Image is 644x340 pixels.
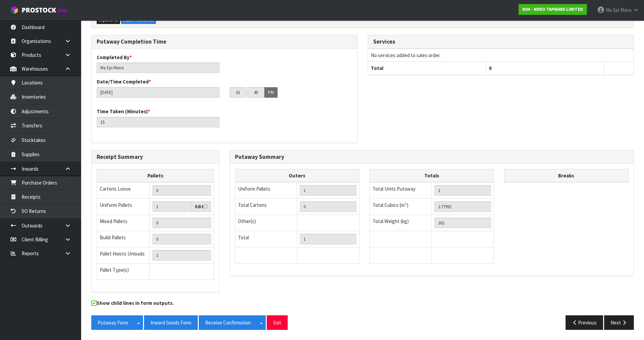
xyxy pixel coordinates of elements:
button: PM [264,87,278,98]
td: Total Cartons [235,198,297,215]
input: OUTERS TOTAL = CTN [300,201,356,212]
span: 0 [489,65,492,71]
input: Manual [152,185,211,196]
td: Total Cubics (m³) [369,198,432,215]
input: Date/Time completed [97,87,219,98]
label: Date/Time Completed [97,78,151,85]
span: ProStock [22,6,56,15]
td: Pallet Hoists Unloads [97,247,150,264]
td: : [246,87,247,98]
span: Mana [620,7,631,13]
a: N04 - NERO TAPWARE LIMITED [519,4,587,15]
th: Pallets [97,169,214,182]
td: Uniform Pallets [235,182,297,199]
td: Total [235,231,297,247]
input: TOTAL PACKS [300,234,356,244]
td: Build Pallets [97,231,150,247]
td: Other(s) [235,215,297,231]
button: Previous [566,315,603,330]
input: Manual [152,218,211,228]
h3: Receipt Summary [97,154,214,160]
td: No services added to sales order. [368,49,634,62]
td: Pallet Type(s) [97,264,150,280]
strong: N04 - NERO TAPWARE LIMITED [522,6,583,12]
span: Expand All [99,17,118,23]
label: Show child lines in form outputs. [91,299,174,308]
button: Putaway Form [91,315,135,330]
td: Uniform Pallets [97,198,150,215]
label: Time Taken (Minutes) [97,108,150,115]
td: Total Units Putaway [369,182,432,199]
th: Breaks [504,169,628,182]
h3: Putaway Completion Time [97,39,352,45]
h3: Putaway Summary [235,154,628,160]
h3: Services [373,39,629,45]
td: Cartons Loose [97,182,150,199]
button: Inward Goods Form [144,315,198,330]
img: cube-alt.png [10,6,19,14]
th: Totals [369,169,494,182]
small: WMS [57,7,68,14]
td: Mixed Pallets [97,215,150,231]
button: Receive Confirmation [199,315,257,330]
button: Next [604,315,634,330]
input: HH [230,87,246,98]
th: Total [368,62,486,75]
span: Ma Epi [606,7,619,13]
input: UNIFORM P LINES [300,185,356,196]
th: Outers [235,169,359,182]
input: Time Taken [97,117,219,127]
input: Uniform Pallets [152,201,192,212]
input: MM [247,87,264,98]
input: UNIFORM P + MIXED P + BUILD P [152,250,211,261]
button: Exit [267,315,288,330]
label: Completed By [97,54,132,61]
td: Total Weight (kg) [369,215,432,231]
label: Edit [195,203,207,210]
input: Manual [152,234,211,244]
